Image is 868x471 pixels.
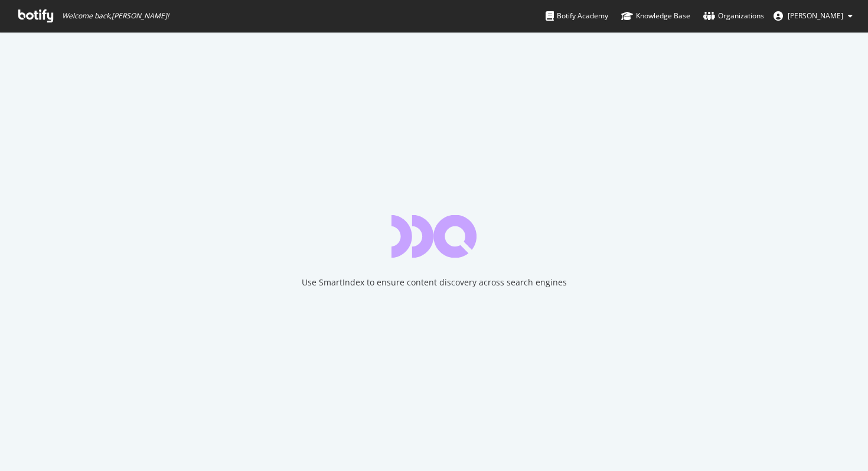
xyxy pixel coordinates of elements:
[764,7,862,25] button: [PERSON_NAME]
[62,11,169,21] span: Welcome back, [PERSON_NAME] !
[621,10,690,22] div: Knowledge Base
[302,277,567,288] div: Use SmartIndex to ensure content discovery across search engines
[788,11,843,21] span: Venkatakrishna Koduri
[391,215,477,258] div: animation
[546,10,608,22] div: Botify Academy
[703,10,764,22] div: Organizations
